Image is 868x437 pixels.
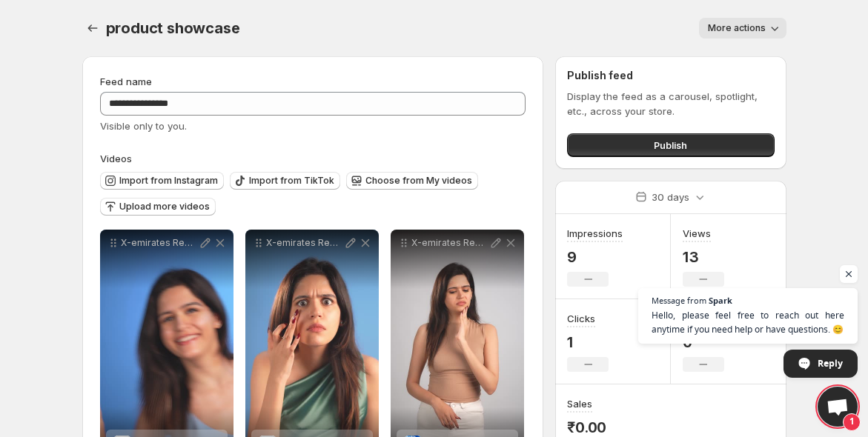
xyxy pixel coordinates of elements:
button: Settings [82,18,103,39]
h3: Sales [567,396,592,411]
p: ₹0.00 [567,418,609,436]
button: Import from Instagram [100,172,224,190]
h3: Views [683,226,711,241]
span: Upload more videos [119,201,210,213]
p: 30 days [652,190,689,204]
p: 9 [567,248,623,266]
div: Open chat [818,387,858,427]
h3: Impressions [567,226,623,241]
button: Publish [567,133,774,157]
span: Spark [709,296,732,304]
span: More actions [708,22,766,34]
span: Choose from My videos [365,175,472,187]
span: Visible only to you. [100,120,187,132]
span: 1 [843,413,861,431]
p: X-emirates Reel-4 Final Out_310325 [411,237,488,249]
p: 1 [567,333,609,351]
button: Upload more videos [100,198,216,216]
span: Import from TikTok [249,175,334,187]
h3: Clicks [567,311,595,326]
span: Publish [654,138,687,153]
span: Import from Instagram [119,175,218,187]
span: product showcase [106,19,240,37]
p: 13 [683,248,724,266]
p: X-emirates Reel-1 Final Out_030425 [266,237,343,249]
span: Videos [100,153,132,164]
button: Choose from My videos [346,172,478,190]
span: Reply [818,350,843,376]
button: More actions [699,18,786,39]
span: Message from [652,296,706,304]
span: Feed name [100,76,152,87]
p: Display the feed as a carousel, spotlight, etc., across your store. [567,89,774,119]
span: Hello, please feel free to reach out here anytime if you need help or have questions. 😊 [652,308,844,336]
button: Import from TikTok [230,172,340,190]
p: X-emirates Reel-2_170425 [121,237,198,249]
h2: Publish feed [567,68,774,83]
